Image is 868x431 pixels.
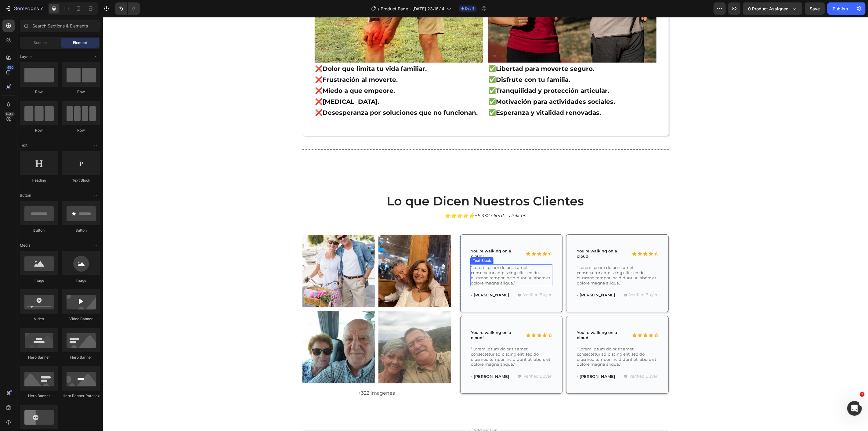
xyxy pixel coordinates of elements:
span: Product Page - [DATE] 23:16:14 [381,5,444,12]
span: Button [20,193,31,198]
p: 7 [40,5,43,12]
p: ✅Tranquilidad y protección articular. [386,68,553,79]
div: Row [20,128,58,133]
span: Toggle open [91,140,100,150]
span: / [378,5,379,12]
div: Row [62,89,100,95]
p: - [PERSON_NAME] [474,275,513,281]
p: Verified Buyer [421,275,449,281]
p: You're walking on a cloud! [368,231,420,242]
span: Layout [20,54,32,60]
span: Toggle open [91,190,100,200]
span: Draft [465,6,474,11]
p: ❌Frustración al moverte. [212,57,380,68]
div: Hero Banner [20,393,58,399]
p: - [PERSON_NAME] [368,275,407,281]
div: Button [20,228,58,233]
iframe: Design area [103,17,868,431]
p: You're walking on a cloud! [474,313,526,323]
div: Image [20,278,58,283]
div: Hero Banner Parallax [62,393,100,399]
p: ❌[MEDICAL_DATA]. [212,79,380,90]
div: Image [62,278,100,283]
input: Search Sections & Elements [20,20,100,32]
span: Add section [368,410,397,416]
p: “Lorem ipsum dolor sit amet, consectetur adipiscing elit, sed do eiusmod tempor incididunt ut lab... [368,248,449,269]
p: ✅Libertad para moverte seguro. [386,46,553,57]
p: “Lorem ipsum dolor sit amet, consectetur adipiscing elit, sed do eiusmod tempor incididunt ut lab... [474,329,555,350]
div: Beta [5,112,15,117]
h2: Lo que Dicen Nuestros Clientes [200,176,566,193]
span: Section [34,40,47,45]
p: ⭐⭐⭐⭐⭐+6.332 clientes felices [200,196,565,202]
div: Text Block [62,178,100,183]
img: gempages_578748381422158567-faa72f8d-acfc-4f19-aaf7-250d30592ff0.jpg [276,294,348,367]
p: - [PERSON_NAME] [474,357,513,362]
div: Video [20,316,58,322]
div: Hero Banner [62,355,100,360]
div: Row [62,128,100,133]
button: Publish [827,2,853,15]
button: Save [805,2,825,15]
div: Button [62,228,100,233]
img: gempages_578748381422158567-3b1adb5d-a2d9-4fe1-b345-883fbf6b35c9.jpg [200,294,272,367]
p: Verified Buyer [527,275,555,281]
div: Video Banner [62,316,100,322]
p: +322 imagenes [200,372,348,381]
span: Toggle open [91,52,100,62]
img: gempages_578748381422158567-94b9a782-623f-4a57-97b9-15e9ba6e58eb.jpg [200,218,272,290]
button: 0 product assigned [743,2,802,15]
span: Media [20,243,31,248]
div: Undo/Redo [115,2,140,15]
div: Publish [833,5,848,12]
p: ❌Dolor que limita tu vida familiar. [212,46,380,57]
p: You're walking on a cloud! [368,313,420,323]
span: Toggle open [91,241,100,250]
p: ✅Motivación para actividades sociales. [386,79,553,90]
button: 7 [2,2,45,15]
span: Text [20,143,27,148]
p: Verified Buyer [527,356,555,362]
img: gempages_578748381422158567-27893436-3a3b-4a72-8646-a9f41df6d3f0.jpg [276,218,348,290]
div: Row [20,89,58,95]
div: 450 [6,65,15,70]
p: Verified Buyer [421,356,449,362]
div: Text Block [369,241,389,246]
iframe: Intercom live chat [847,401,862,416]
span: Element [73,40,87,45]
p: “Lorem ipsum dolor sit amet, consectetur adipiscing elit, sed do eiusmod tempor incididunt ut lab... [368,329,449,350]
p: You're walking on a cloud! [474,231,526,242]
p: ❌Miedo a que empeore. [212,68,380,79]
p: ✅Disfrute con tu familia. [386,57,553,68]
p: “Lorem ipsum dolor sit amet, consectetur adipiscing elit, sed do eiusmod tempor incididunt ut lab... [474,248,555,269]
span: 0 product assigned [748,5,789,12]
div: Heading [20,178,58,183]
p: - [PERSON_NAME] [368,357,407,362]
p: ❌Desesperanza por soluciones que no funcionan. [212,90,380,101]
div: Hero Banner [20,355,58,360]
p: ✅Esperanza y vitalidad renovadas. [386,90,553,101]
span: 1 [860,392,865,397]
span: Save [810,6,820,11]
